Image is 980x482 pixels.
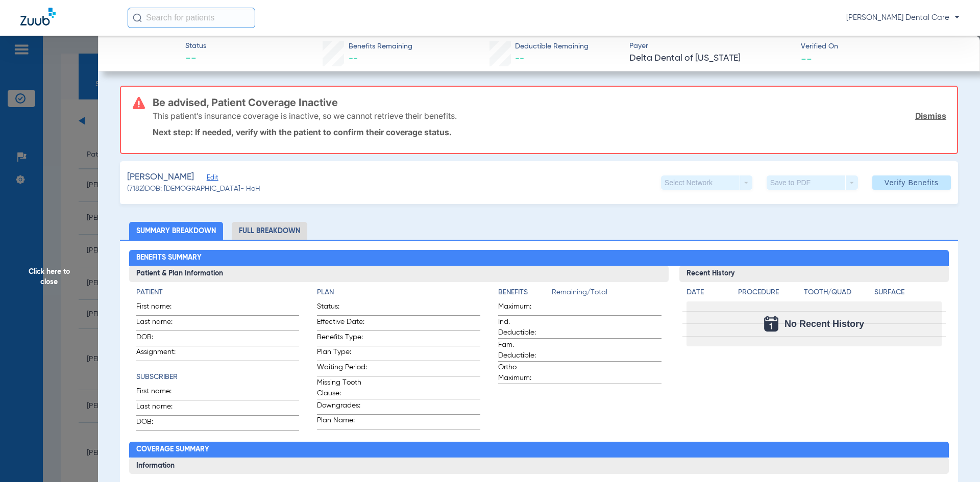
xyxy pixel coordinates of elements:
app-breakdown-title: Surface [874,287,942,301]
input: Search for patients [128,8,255,28]
h4: Subscriber [136,372,300,383]
span: Benefits Remaining [349,41,412,52]
span: Ortho Maximum: [498,362,548,384]
span: Last name: [136,401,186,415]
img: Calendar [764,316,778,332]
span: -- [801,53,812,64]
span: Assignment: [136,347,186,361]
span: [PERSON_NAME] Dental Care [846,13,960,23]
iframe: Chat Widget [929,433,980,482]
p: This patient’s insurance coverage is inactive, so we cannot retrieve their benefits. [153,111,457,121]
span: First name: [136,301,186,315]
span: First name: [136,386,186,400]
h3: Be advised, Patient Coverage Inactive [153,97,946,108]
span: (7182) DOB: [DEMOGRAPHIC_DATA] - HoH [127,184,260,194]
h4: Procedure [738,287,800,298]
span: Waiting Period: [317,362,367,376]
span: Fam. Deductible: [498,340,548,361]
h2: Benefits Summary [129,250,949,266]
h2: Coverage Summary [129,442,949,458]
h4: Plan [317,287,480,298]
app-breakdown-title: Procedure [738,287,800,301]
span: -- [185,52,206,66]
span: Remaining/Total [552,287,661,301]
span: Deductible Remaining [515,41,589,52]
li: Summary Breakdown [129,222,223,240]
span: Delta Dental of [US_STATE] [629,52,792,65]
span: Status: [317,301,367,315]
span: -- [515,54,524,63]
img: error-icon [133,97,145,109]
h4: Benefits [498,287,552,298]
span: Benefits Type: [317,332,367,346]
img: Search Icon [133,13,142,22]
span: Maximum: [498,301,548,315]
span: DOB: [136,332,186,346]
span: -- [349,54,358,63]
app-breakdown-title: Benefits [498,287,552,301]
h3: Patient & Plan Information [129,266,669,282]
span: Payer [629,41,792,52]
span: Status [185,41,206,52]
span: [PERSON_NAME] [127,171,194,184]
span: Edit [207,174,216,184]
span: Plan Name: [317,415,367,429]
span: DOB: [136,417,186,430]
span: Last name: [136,317,186,331]
button: Verify Benefits [872,175,951,190]
span: Plan Type: [317,347,367,361]
h4: Date [687,287,729,298]
p: Next step: If needed, verify with the patient to confirm their coverage status. [153,127,946,137]
a: Dismiss [915,111,946,121]
span: Verified On [801,41,964,52]
h4: Tooth/Quad [804,287,871,298]
span: Verify Benefits [885,179,939,187]
li: Full Breakdown [232,222,307,240]
span: Effective Date: [317,317,367,331]
app-breakdown-title: Tooth/Quad [804,287,871,301]
h4: Patient [136,287,300,298]
h3: Recent History [679,266,949,282]
img: Zuub Logo [20,8,56,26]
app-breakdown-title: Date [687,287,729,301]
span: Ind. Deductible: [498,317,548,338]
h4: Surface [874,287,942,298]
span: No Recent History [785,319,864,329]
span: Downgrades: [317,400,367,414]
span: Missing Tooth Clause: [317,377,367,399]
h3: Information [129,458,949,474]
